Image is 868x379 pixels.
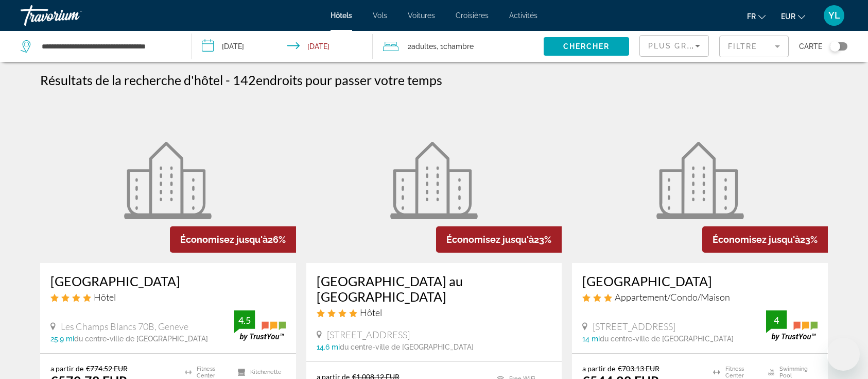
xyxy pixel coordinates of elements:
[74,335,208,343] span: du centre-ville de [GEOGRAPHIC_DATA]
[446,234,534,245] span: Économisez jusqu'à
[648,42,771,50] span: Plus grandes économies
[618,364,659,373] del: €703.13 EUR
[443,42,474,51] span: Chambre
[373,31,544,62] button: Travelers: 2 adults, 0 children
[781,9,805,24] button: Change currency
[747,9,766,24] button: Change language
[192,31,373,62] button: Check-in date: Oct 20, 2025 Check-out date: Oct 25, 2025
[331,11,352,20] a: Hôtels
[390,142,478,219] img: Hotel image
[544,37,629,56] button: Chercher
[50,335,74,343] span: 25.9 mi
[233,72,442,88] h2: 142
[50,291,286,303] div: 4 star Hotel
[40,98,296,263] a: Hotel image
[327,329,410,340] span: [STREET_ADDRESS]
[582,364,615,373] span: a partir de
[509,11,537,20] a: Activités
[563,42,610,51] span: Chercher
[180,234,268,245] span: Économisez jusqu'à
[306,98,562,263] a: Hotel image
[828,10,840,21] span: YL
[408,11,435,20] a: Voitures
[340,343,474,351] span: du centre-ville de [GEOGRAPHIC_DATA]
[615,291,730,303] span: Appartement/Condo/Maison
[234,310,286,341] img: trustyou-badge.svg
[713,234,800,245] span: Économisez jusqu'à
[256,72,442,88] span: endroits pour passer votre temps
[799,39,822,54] span: Carte
[225,72,230,88] span: -
[821,5,847,26] button: User Menu
[747,12,756,21] span: fr
[170,226,296,253] div: 26%
[61,321,188,332] span: Les Champs Blancs 70B, Geneve
[593,321,675,332] span: [STREET_ADDRESS]
[766,310,818,341] img: trustyou-badge.svg
[582,291,818,303] div: 3 star Apartment
[124,142,212,219] img: Hotel image
[317,343,340,351] span: 14.6 mi
[766,314,787,326] div: 4
[21,2,124,29] a: Travorium
[86,364,128,373] del: €774.52 EUR
[582,335,600,343] span: 14 mi
[827,338,860,371] iframe: Bouton de lancement de la fenêtre de messagerie
[456,11,489,20] a: Croisières
[234,314,255,326] div: 4.5
[781,12,795,21] span: EUR
[317,273,552,304] a: [GEOGRAPHIC_DATA] au [GEOGRAPHIC_DATA]
[411,42,437,51] span: Adultes
[408,39,437,54] span: 2
[50,364,83,373] span: a partir de
[822,42,847,51] button: Toggle map
[437,39,474,54] span: , 1
[719,35,789,58] button: Filter
[436,226,562,253] div: 23%
[94,291,116,303] span: Hôtel
[360,307,382,318] span: Hôtel
[702,226,828,253] div: 23%
[656,142,744,219] img: Hotel image
[582,273,818,289] a: [GEOGRAPHIC_DATA]
[373,11,387,20] a: Vols
[50,273,286,289] a: [GEOGRAPHIC_DATA]
[648,40,700,52] mat-select: Sort by
[600,335,734,343] span: du centre-ville de [GEOGRAPHIC_DATA]
[317,307,552,318] div: 4 star Hotel
[40,72,223,88] h1: Résultats de la recherche d'hôtel
[572,98,828,263] a: Hotel image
